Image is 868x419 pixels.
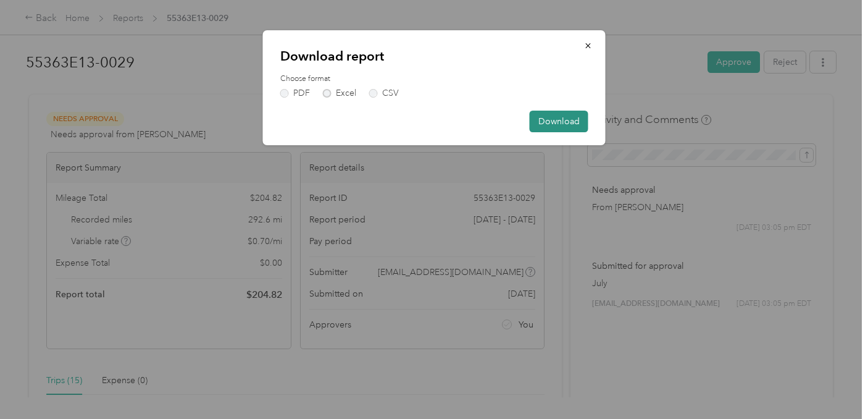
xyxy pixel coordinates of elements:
[323,89,356,98] label: Excel
[280,74,588,85] label: Choose format
[280,89,310,98] label: PDF
[799,350,868,419] iframe: Everlance-gr Chat Button Frame
[369,89,399,98] label: CSV
[280,48,588,65] p: Download report
[530,111,588,132] button: Download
